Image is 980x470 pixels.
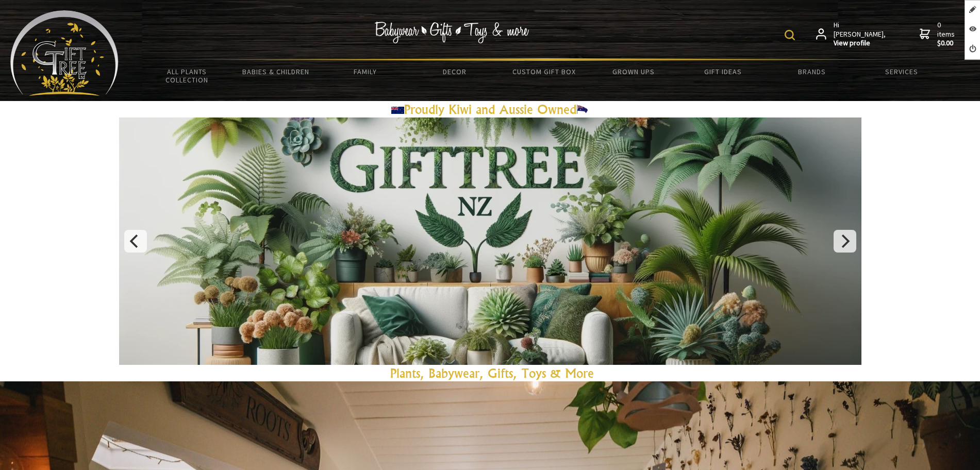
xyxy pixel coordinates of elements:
a: All Plants Collection [142,61,231,91]
img: Babywear - Gifts - Toys & more [374,22,529,43]
a: Babies & Children [231,61,321,82]
a: 0 items$0.00 [920,21,957,48]
a: Custom Gift Box [500,61,589,82]
span: 0 items [937,20,957,48]
a: Plants, Babywear, Gifts, Toys & Mor [390,365,588,381]
button: Next [834,230,856,253]
a: Services [857,61,946,82]
a: Brands [768,61,857,82]
a: Gift Ideas [678,61,767,82]
strong: $0.00 [937,39,957,48]
a: Decor [410,61,499,82]
button: Previous [124,230,147,253]
span: Hi [PERSON_NAME], [834,21,887,48]
a: Grown Ups [589,61,678,82]
a: Proudly Kiwi and Aussie Owned [391,102,589,117]
strong: View profile [834,39,887,48]
img: product search [785,30,795,40]
a: Hi [PERSON_NAME],View profile [816,21,887,48]
img: Babyware - Gifts - Toys and more... [10,10,119,96]
a: Family [321,61,410,82]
